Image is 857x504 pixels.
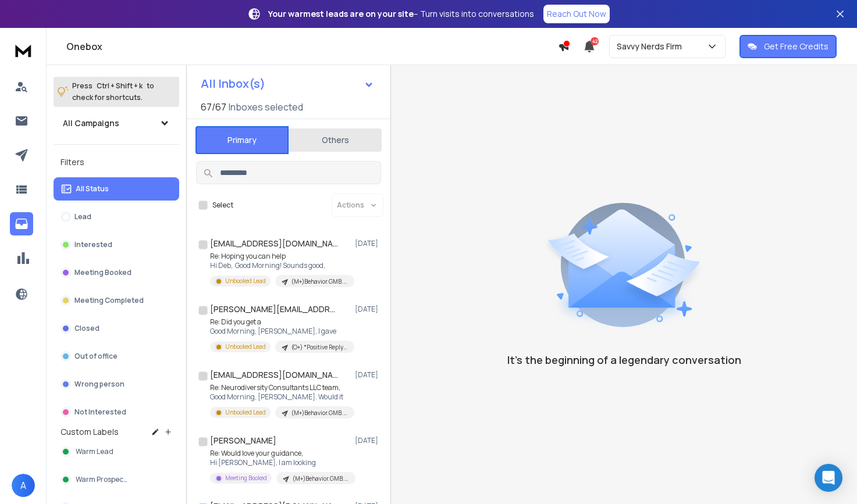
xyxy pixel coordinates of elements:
[210,238,338,249] h1: [EMAIL_ADDRESS][DOMAIN_NAME]
[289,127,382,153] button: Others
[95,79,144,92] span: Ctrl + Shift + k
[210,458,350,467] p: Hi [PERSON_NAME], I am looking
[54,233,179,256] button: Interested
[76,475,129,484] span: Warm Prospects
[54,440,179,463] button: Warm Lead
[12,40,35,61] img: logo
[268,8,534,20] p: – Turn visits into conversations
[291,277,347,286] p: (M+)Behavior.GMB.Q32025
[355,305,381,314] p: [DATE]
[355,239,381,248] p: [DATE]
[201,100,226,114] span: 67 / 67
[543,5,610,23] a: Reach Out Now
[739,35,837,58] button: Get Free Credits
[225,408,266,417] p: Unbooked Lead
[507,352,741,368] p: It’s the beginning of a legendary conversation
[191,72,383,95] button: All Inbox(s)
[210,383,350,392] p: Re: Neurodiversity Consultants LLC team,
[210,261,350,270] p: Hi Deb, Good Morning! Sounds good,
[63,117,119,129] h1: All Campaigns
[210,252,350,261] p: Re: Hoping you can help
[74,296,144,305] p: Meeting Completed
[293,474,349,483] p: (M+)Behavior.GMB.Q32025
[74,212,91,221] p: Lead
[210,369,338,381] h1: [EMAIL_ADDRESS][DOMAIN_NAME]
[291,343,347,352] p: (O+) *Positive Reply* Prospects- Unbooked Call
[291,409,347,417] p: (M+)Behavior.GMB.Q32025
[225,474,267,482] p: Meeting Booked
[225,277,266,285] p: Unbooked Lead
[74,324,99,333] p: Closed
[815,464,842,492] div: Open Intercom Messenger
[210,449,350,458] p: Re: Would love your guidance,
[54,205,179,228] button: Lead
[617,41,687,52] p: Savvy Nerds Firm
[591,37,599,45] span: 42
[210,435,276,446] h1: [PERSON_NAME]
[54,317,179,340] button: Closed
[61,426,119,438] h3: Custom Labels
[268,8,414,19] strong: Your warmest leads are on your site
[54,289,179,312] button: Meeting Completed
[74,380,125,389] p: Wrong person
[74,352,118,361] p: Out of office
[54,261,179,284] button: Meeting Booked
[74,408,126,417] p: Not Interested
[74,240,112,249] p: Interested
[76,447,113,456] span: Warm Lead
[76,184,109,194] p: All Status
[54,373,179,396] button: Wrong person
[764,41,828,52] p: Get Free Credits
[201,78,265,90] h1: All Inbox(s)
[212,201,233,210] label: Select
[210,303,338,315] h1: [PERSON_NAME][EMAIL_ADDRESS][DOMAIN_NAME]
[195,126,289,154] button: Primary
[54,177,179,201] button: All Status
[54,401,179,424] button: Not Interested
[54,345,179,368] button: Out of office
[54,154,179,170] h3: Filters
[72,80,154,103] p: Press to check for shortcuts.
[54,112,179,135] button: All Campaigns
[355,436,381,445] p: [DATE]
[74,268,131,277] p: Meeting Booked
[12,474,35,497] button: A
[210,327,350,336] p: Good Morning, [PERSON_NAME], I gave
[210,317,350,327] p: Re: Did you get a
[54,468,179,491] button: Warm Prospects
[355,370,381,380] p: [DATE]
[210,392,350,402] p: Good Morning, [PERSON_NAME]. Would it
[547,8,606,20] p: Reach Out Now
[225,342,266,351] p: Unbooked Lead
[229,100,303,114] h3: Inboxes selected
[66,40,558,53] h1: Onebox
